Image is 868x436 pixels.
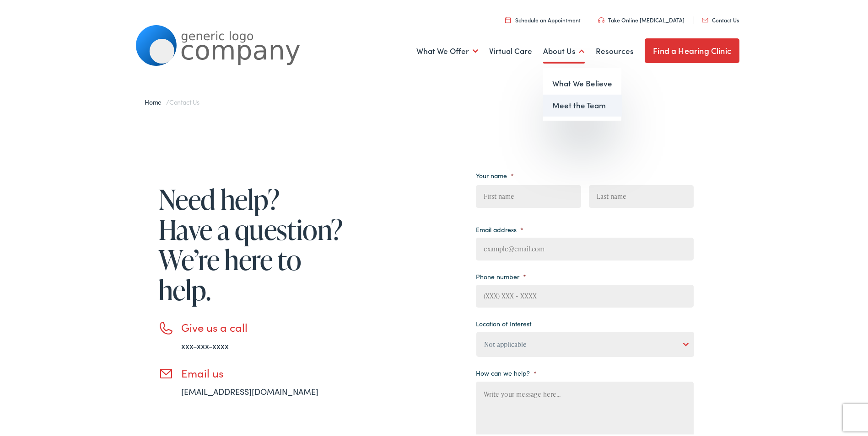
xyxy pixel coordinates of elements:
[645,37,739,61] a: Find a Hearing Clinic
[416,32,478,66] a: What We Offer
[476,236,694,259] input: example@email.com
[181,365,346,378] h3: Email us
[476,367,537,375] label: How can we help?
[596,32,634,66] a: Resources
[476,170,514,178] label: Your name
[476,271,526,279] label: Phone number
[489,32,532,66] a: Virtual Care
[181,384,318,395] a: [EMAIL_ADDRESS][DOMAIN_NAME]
[598,14,685,22] a: Take Online [MEDICAL_DATA]
[145,96,199,105] span: /
[145,96,166,105] a: Home
[543,32,585,66] a: About Us
[181,338,229,350] a: xxx-xxx-xxxx
[702,16,708,21] img: utility icon
[476,183,581,206] input: First name
[476,223,523,232] label: Email address
[589,183,694,206] input: Last name
[702,14,739,22] a: Contact Us
[543,93,621,115] a: Meet the Team
[476,318,531,326] label: Location of Interest
[476,283,694,306] input: (XXX) XXX - XXXX
[598,16,604,21] img: utility icon
[181,319,346,332] h3: Give us a call
[505,15,511,21] img: utility icon
[169,96,199,105] span: Contact Us
[158,182,346,303] h1: Need help? Have a question? We’re here to help.
[543,71,621,93] a: What We Believe
[505,14,581,22] a: Schedule an Appointment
